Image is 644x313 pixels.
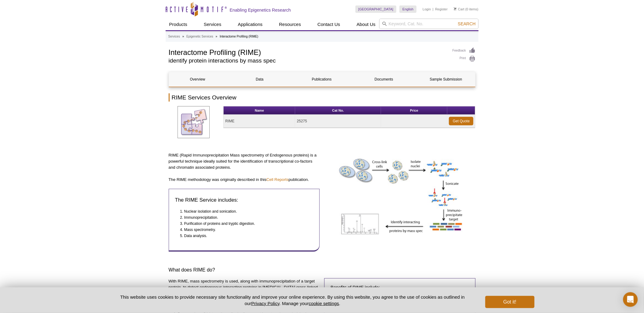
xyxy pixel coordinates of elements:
td: 25275 [295,115,381,128]
th: Cat No. [295,106,381,115]
button: Got it! [485,296,534,308]
p: The RIME methodology was originally described in this publication. [169,177,320,183]
p: RIME (Rapid Immunoprecipitation Mass spectrometry of Endogenous proteins) is a powerful technique... [169,152,320,171]
th: Name [224,106,295,115]
li: Data analysis. [184,233,308,239]
h3: What does RIME do? [169,266,476,274]
h2: Enabling Epigenetics Research [230,7,291,13]
a: Publications [293,72,351,87]
a: Applications [234,19,266,30]
h1: Interactome Profiling (RIME) [169,47,447,56]
h2: identify protein interactions by mass spec [169,58,447,63]
h4: Benefits of RIME include: [331,285,469,290]
li: (0 items) [454,5,479,13]
div: Open Intercom Messenger [623,292,638,307]
p: This website uses cookies to provide necessary site functionality and improve your online experie... [110,294,476,307]
li: | [433,5,434,13]
p: With RIME, mass spectrometry is used, along with immunoprecipitation of a target protein, to dete... [169,278,320,297]
input: Keyword, Cat. No. [379,19,479,29]
a: Services [200,19,225,30]
a: Privacy Policy [251,301,279,306]
th: Price [381,106,448,115]
a: Products [166,19,191,30]
a: Services [168,34,180,39]
li: » [182,35,184,38]
span: Search [458,21,476,26]
li: Purification of proteins and tryptic digestion. [184,221,308,227]
a: Resources [275,19,305,30]
a: Data [231,72,289,87]
li: Interactome Profiling (RIME) [220,35,258,38]
h2: RIME Services Overview [169,93,476,102]
img: Your Cart [454,7,457,10]
img: RIME Service [178,106,210,138]
a: Register [435,7,448,11]
button: cookie settings [309,301,339,306]
li: » [216,35,218,38]
button: Search [456,21,477,27]
a: Cell Reports [267,177,289,182]
td: RIME [224,115,295,128]
a: Feedback [453,47,476,54]
a: [GEOGRAPHIC_DATA] [355,5,397,13]
a: Documents [355,72,413,87]
a: Contact Us [314,19,344,30]
li: Immunoprecipitation. [184,214,308,221]
li: Mass spectrometry. [184,227,308,233]
a: Overview [169,72,226,87]
a: About Us [353,19,379,30]
a: Cart [454,7,465,11]
img: RIME Method [335,152,465,243]
a: Sample Submission [417,72,475,87]
a: Login [423,7,431,11]
h3: The RIME Service includes: [175,196,314,204]
a: Print [453,56,476,62]
a: Get Quote [449,117,473,125]
li: Nuclear isolation and sonication. [184,208,308,214]
a: Epigenetic Services [186,34,213,39]
a: English [399,5,417,13]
